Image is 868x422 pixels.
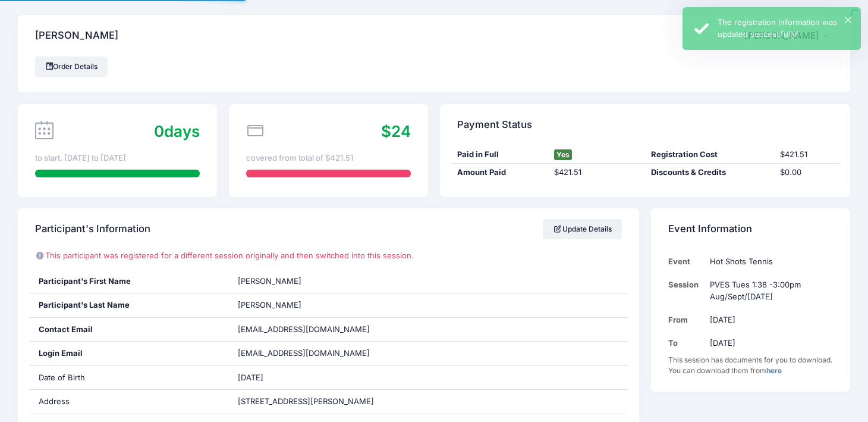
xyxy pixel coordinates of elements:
[645,167,774,179] div: Discounts & Credits
[246,152,411,164] div: covered from total of $421.51
[154,120,200,143] div: days
[30,366,229,390] div: Date of Birth
[705,308,833,332] td: [DATE]
[30,390,229,414] div: Address
[705,273,833,308] td: PVES Tues 1:38 -3:00pm Aug/Sept/[DATE]
[451,149,548,161] div: Paid in Full
[774,149,839,161] div: $421.51
[238,276,301,286] span: [PERSON_NAME]
[238,373,263,382] span: [DATE]
[668,273,705,308] td: Session
[668,332,705,355] td: To
[548,167,645,179] div: $421.51
[774,167,839,179] div: $0.00
[30,293,229,317] div: Participant's Last Name
[154,122,164,140] span: 0
[35,152,200,164] div: to start. [DATE] to [DATE]
[238,396,374,406] span: [STREET_ADDRESS][PERSON_NAME]
[238,348,386,360] span: [EMAIL_ADDRESS][DOMAIN_NAME]
[554,149,572,160] span: Yes
[238,324,370,334] span: [EMAIL_ADDRESS][DOMAIN_NAME]
[645,149,774,161] div: Registration Cost
[766,366,782,375] a: here
[845,63,851,70] button: ×
[30,270,229,293] div: Participant's First Name
[668,250,705,273] td: Event
[35,19,118,53] h4: [PERSON_NAME]
[30,342,229,365] div: Login Email
[30,318,229,342] div: Contact Email
[668,355,833,376] div: This session has documents for you to download. You can download them from
[543,219,622,239] a: Update Details
[238,300,301,310] span: [PERSON_NAME]
[718,63,851,86] div: The registration information was updated successfully!
[718,17,851,40] div: The registration information was updated successfully!
[668,212,752,246] h4: Event Information
[668,308,705,332] td: From
[451,167,548,179] div: Amount Paid
[705,250,833,273] td: Hot Shots Tennis
[381,122,411,140] span: $24
[35,250,622,262] p: This participant was registered for a different session originally and then switched into this se...
[35,212,150,246] h4: Participant's Information
[457,108,532,142] h4: Payment Status
[845,17,851,23] button: ×
[705,332,833,355] td: [DATE]
[35,57,108,77] a: Order Details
